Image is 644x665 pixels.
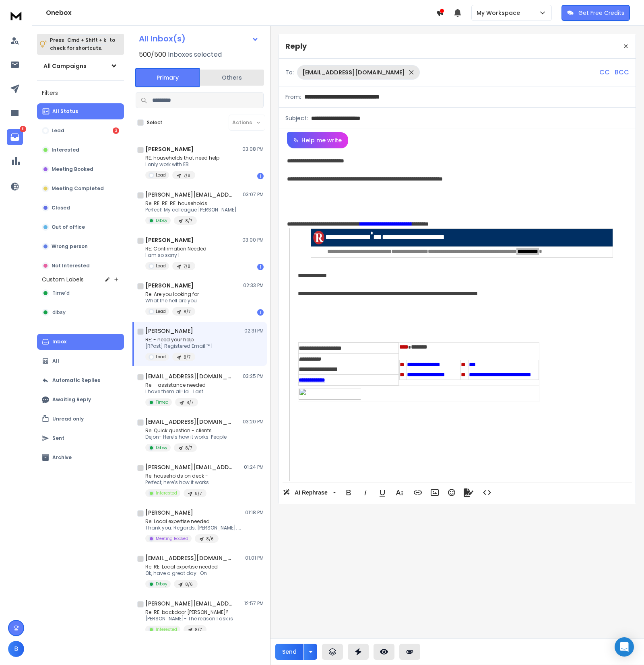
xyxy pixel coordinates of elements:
button: Wrong person [37,238,124,255]
button: Inbox [37,334,124,350]
h1: [PERSON_NAME][EMAIL_ADDRESS][DOMAIN_NAME] [145,463,234,471]
p: All [52,358,59,364]
button: Closed [37,200,124,216]
button: All [37,353,124,369]
p: Wrong person [52,243,88,250]
p: Re: Local expertise needed [145,518,242,525]
p: 03:20 PM [243,419,264,425]
h1: [EMAIL_ADDRESS][DOMAIN_NAME] [145,418,234,426]
p: 8/7 [185,445,192,451]
p: I am so sorry I [145,252,206,259]
button: Interested [37,142,124,158]
button: Insert Image (⌘P) [427,484,442,501]
p: 03:07 PM [243,191,264,198]
div: 1 [257,264,264,270]
button: Out of office [37,219,124,235]
span: Cmd + Shift + k [66,35,107,45]
p: Interested [52,147,79,153]
p: Dejon- Here’s how it works: People [145,434,227,440]
button: Automatic Replies [37,372,124,388]
p: Dibsy [156,218,167,224]
h1: [EMAIL_ADDRESS][DOMAIN_NAME] [145,554,234,562]
p: 8/6 [185,581,193,587]
p: To: [285,68,294,76]
h1: [PERSON_NAME] [145,145,194,153]
h1: [PERSON_NAME][EMAIL_ADDRESS][PERSON_NAME][DOMAIN_NAME] [145,191,234,199]
p: Reply [285,41,307,52]
p: Closed [52,205,70,211]
p: Re: RE: backdoor [PERSON_NAME]? [145,609,233,616]
p: Automatic Replies [52,377,100,384]
p: Re: households on deck - [145,473,209,479]
img: cid%3AFullLogoTransparent_00258e39-6cfc-4ce8-8d5c-83ae985473af.png [298,388,361,400]
p: 8/7 [195,627,202,633]
button: All Inbox(s) [132,31,265,47]
p: [PERSON_NAME]- The reason I ask is [145,616,233,622]
p: Lead [156,354,166,360]
span: AI Rephrase [293,489,329,496]
button: Bold (⌘B) [341,484,356,501]
p: Lead [156,308,166,314]
p: 03:25 PM [243,373,264,380]
button: Code View [479,484,495,501]
p: BCC [615,68,629,77]
p: Lead [52,127,64,134]
p: Timed [156,399,169,405]
p: Dibsy [156,581,167,587]
p: Lead [156,172,166,178]
button: Unread only [37,411,124,427]
button: Meeting Booked [37,161,124,177]
p: Interested [156,626,177,632]
label: Select [147,119,163,126]
span: 500 / 500 [139,50,166,60]
div: 3 [113,127,119,134]
button: Underline (⌘U) [375,484,390,501]
button: Others [200,69,264,86]
p: Dibsy [156,445,167,451]
p: 01:18 PM [245,509,264,516]
h1: [PERSON_NAME] [145,509,193,517]
button: Awaiting Reply [37,392,124,408]
h3: Custom Labels [42,275,84,283]
button: Signature [461,484,476,501]
p: Interested [156,490,177,496]
p: Subject: [285,114,308,122]
p: 8/7 [186,400,193,406]
button: Meeting Completed [37,181,124,197]
button: Get Free Credits [561,5,630,21]
button: Time'd [37,285,124,301]
a: 3 [7,129,23,145]
button: AI Rephrase [281,484,338,501]
button: Archive [37,449,124,466]
p: I only work with EB [145,161,219,168]
button: More Text [392,484,407,501]
span: dibsy [52,309,66,316]
button: B [8,641,24,657]
p: Ok, have a great day. On [145,570,218,577]
p: 03:08 PM [242,146,264,152]
h1: [PERSON_NAME] [145,327,193,335]
p: All Status [52,108,78,115]
p: My Workspace [477,9,523,17]
p: Re: Are you looking for [145,291,199,298]
p: Get Free Credits [578,9,624,17]
button: Lead3 [37,123,124,139]
span: Time'd [52,290,70,296]
p: CC [599,68,610,77]
p: [RPost] Registered Email ™ | [145,343,213,349]
button: Italic (⌘I) [358,484,373,501]
p: Lead [156,263,166,269]
p: 01:01 PM [245,555,264,561]
p: RE: - need your help [145,337,213,343]
p: Meeting Booked [52,166,93,172]
p: 8/7 [185,218,192,224]
p: Re: Quick question - clients [145,427,227,434]
button: dibsy [37,304,124,320]
button: Primary [135,68,200,87]
p: Unread only [52,416,84,422]
button: All Campaigns [37,58,124,74]
p: [EMAIL_ADDRESS][DOMAIN_NAME] [302,68,405,76]
p: 7/8 [184,263,190,269]
p: 8/6 [206,536,214,542]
